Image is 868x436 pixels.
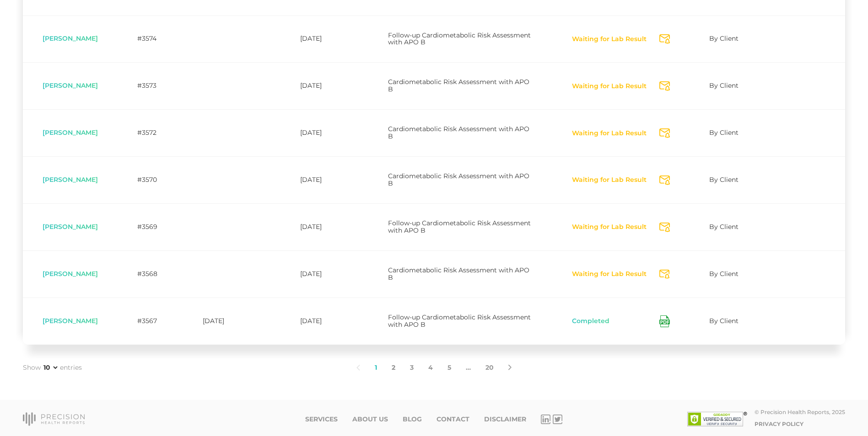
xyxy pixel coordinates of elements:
svg: Send Notification [659,34,670,44]
td: #3574 [118,16,183,63]
span: Cardiometabolic Risk Assessment with APO B [388,78,529,93]
span: By Client [709,317,739,325]
button: Waiting for Lab Result [571,175,647,185]
span: Follow-up Cardiometabolic Risk Assessment with APO B [388,31,531,47]
span: [PERSON_NAME] [43,34,98,43]
label: Show entries [23,363,82,372]
a: Services [305,415,338,423]
a: Blog [403,415,422,423]
span: Follow-up Cardiometabolic Risk Assessment with APO B [388,219,531,234]
td: #3570 [118,156,183,203]
span: Follow-up Cardiometabolic Risk Assessment with APO B [388,313,531,329]
td: [DATE] [280,156,368,203]
span: [PERSON_NAME] [43,81,98,90]
span: [PERSON_NAME] [43,317,98,325]
td: [DATE] [280,203,368,250]
td: #3572 [118,109,183,156]
td: #3569 [118,203,183,250]
button: Waiting for Lab Result [571,223,647,232]
td: [DATE] [183,298,280,345]
svg: Send Notification [659,223,670,232]
button: Waiting for Lab Result [571,35,647,44]
select: Showentries [42,363,59,372]
span: [PERSON_NAME] [43,270,98,278]
svg: Send Notification [659,81,670,91]
span: By Client [709,81,739,90]
span: By Client [709,223,739,231]
span: Cardiometabolic Risk Assessment with APO B [388,125,529,140]
td: #3567 [118,298,183,345]
a: 2 [384,358,403,378]
button: Completed [571,317,610,326]
td: [DATE] [280,16,368,63]
td: #3568 [118,250,183,298]
button: Waiting for Lab Result [571,129,647,138]
a: Privacy Policy [755,420,803,427]
span: Cardiometabolic Risk Assessment with APO B [388,266,529,282]
a: 4 [421,358,440,378]
a: 20 [478,358,501,378]
a: 5 [440,358,458,378]
a: 3 [403,358,421,378]
a: Contact [437,415,469,423]
span: By Client [709,128,739,137]
span: By Client [709,175,739,184]
span: By Client [709,270,739,278]
td: #3573 [118,62,183,109]
td: [DATE] [280,62,368,109]
td: [DATE] [280,298,368,345]
a: Disclaimer [484,415,526,423]
span: Cardiometabolic Risk Assessment with APO B [388,172,529,187]
svg: Send Notification [659,175,670,185]
div: © Precision Health Reports, 2025 [755,409,845,415]
a: About Us [352,415,388,423]
button: Waiting for Lab Result [571,82,647,91]
button: Waiting for Lab Result [571,270,647,279]
span: [PERSON_NAME] [43,223,98,231]
span: By Client [709,34,739,43]
td: [DATE] [280,109,368,156]
svg: Send Notification [659,270,670,279]
span: [PERSON_NAME] [43,128,98,137]
img: SSL site seal - click to verify [687,412,747,426]
svg: Send Notification [659,128,670,138]
td: [DATE] [280,250,368,298]
span: [PERSON_NAME] [43,175,98,184]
